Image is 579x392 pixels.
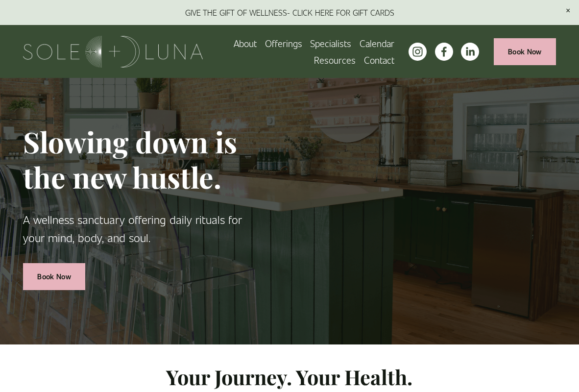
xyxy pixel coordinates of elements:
[409,43,427,61] a: instagram-unauth
[23,210,242,246] p: A wellness sanctuary offering daily rituals for your mind, body, and soul.
[234,35,257,51] a: About
[23,124,242,195] h1: Slowing down is the new hustle.
[166,363,412,390] strong: Your Journey. Your Health.
[314,52,356,67] span: Resources
[360,35,394,51] a: Calendar
[265,36,302,50] span: Offerings
[23,263,85,290] a: Book Now
[265,35,302,51] a: folder dropdown
[364,51,394,68] a: Contact
[494,38,556,65] a: Book Now
[23,36,203,68] img: Sole + Luna
[461,43,479,61] a: LinkedIn
[314,51,356,68] a: folder dropdown
[435,43,453,61] a: facebook-unauth
[310,35,351,51] a: Specialists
